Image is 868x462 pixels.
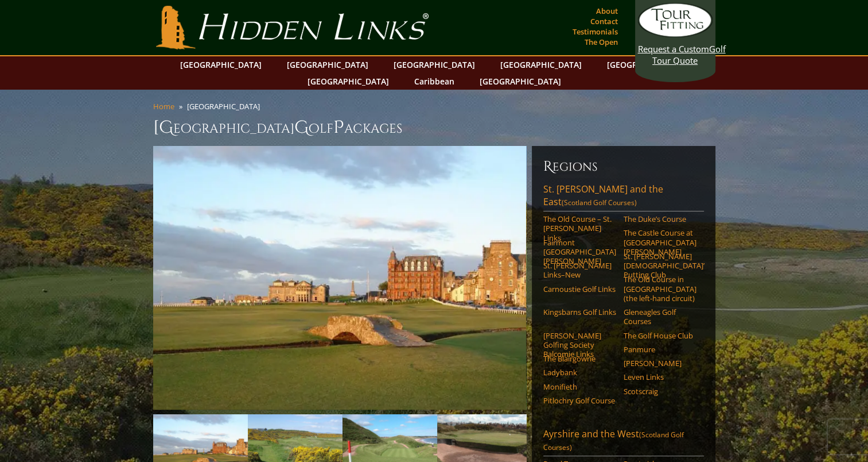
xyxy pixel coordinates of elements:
h1: [GEOGRAPHIC_DATA] olf ackages [153,116,715,139]
a: Carnoustie Golf Links [543,284,616,294]
a: [GEOGRAPHIC_DATA] [281,56,374,73]
a: Kingsbarns Golf Links [543,307,616,317]
a: [GEOGRAPHIC_DATA] [601,56,694,73]
a: Pitlochry Golf Course [543,396,616,405]
a: Gleneagles Golf Courses [624,307,696,326]
a: The Castle Course at [GEOGRAPHIC_DATA][PERSON_NAME] [624,228,696,256]
a: Home [153,101,174,111]
a: Caribbean [408,73,460,90]
a: Fairmont [GEOGRAPHIC_DATA][PERSON_NAME] [543,238,616,266]
li: [GEOGRAPHIC_DATA] [187,101,264,111]
a: Monifieth [543,382,616,391]
span: (Scotland Golf Courses) [543,430,684,452]
a: The Blairgowrie [543,354,616,363]
span: (Scotland Golf Courses) [562,198,637,207]
a: Testimonials [570,24,621,40]
a: [GEOGRAPHIC_DATA] [474,73,567,90]
a: [GEOGRAPHIC_DATA] [495,56,587,73]
a: St. [PERSON_NAME] Links–New [543,261,616,280]
a: The Old Course in [GEOGRAPHIC_DATA] (the left-hand circuit) [624,275,696,303]
a: The Old Course – St. [PERSON_NAME] Links [543,214,616,242]
a: St. [PERSON_NAME] [DEMOGRAPHIC_DATA]’ Putting Club [624,252,696,280]
a: Leven Links [624,372,696,382]
a: [GEOGRAPHIC_DATA] [302,73,395,90]
a: Request a CustomGolf Tour Quote [638,3,713,66]
a: The Duke’s Course [624,214,696,224]
a: The Open [582,34,621,50]
span: G [294,116,309,139]
span: Request a Custom [638,43,709,55]
a: [PERSON_NAME] [624,359,696,368]
a: Scotscraig [624,387,696,396]
a: [PERSON_NAME] Golfing Society Balcomie Links [543,331,616,359]
a: St. [PERSON_NAME] and the East(Scotland Golf Courses) [543,183,704,211]
span: P [333,116,344,139]
a: [GEOGRAPHIC_DATA] [174,56,267,73]
a: The Golf House Club [624,331,696,340]
a: Ayrshire and the West(Scotland Golf Courses) [543,428,704,456]
a: About [593,3,621,19]
h6: Regions [543,157,704,176]
a: [GEOGRAPHIC_DATA] [388,56,481,73]
a: Panmure [624,345,696,354]
a: Contact [587,13,621,29]
a: Ladybank [543,368,616,377]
